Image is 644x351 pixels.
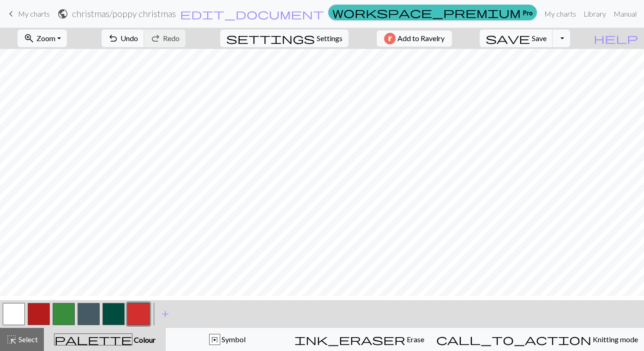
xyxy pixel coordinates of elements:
span: highlight_alt [6,333,17,346]
a: My charts [6,6,50,22]
span: edit_document [180,7,324,20]
button: Undo [102,30,144,47]
a: Pro [328,5,537,20]
span: Add to Ravelry [397,33,445,44]
button: Zoom [18,30,67,47]
span: ink_eraser [295,333,405,346]
button: Save [480,30,553,47]
span: public [57,7,68,20]
div: y [210,334,220,345]
span: Undo [120,34,138,42]
a: Library [580,5,610,23]
span: workspace_premium [332,6,521,19]
span: Settings [317,33,343,44]
span: Colour [132,335,156,344]
a: Manual [610,5,640,23]
button: Knitting mode [430,328,644,351]
span: zoom_in [24,32,35,45]
span: help [594,32,638,45]
span: add [160,308,171,321]
span: Select [17,335,38,344]
span: Symbol [220,335,246,344]
img: Ravelry [384,33,396,44]
span: call_to_action [436,333,591,346]
span: keyboard_arrow_left [6,7,17,20]
button: y Symbol [166,328,289,351]
button: Erase [289,328,430,351]
button: Add to Ravelry [377,30,452,47]
span: palette [54,333,132,346]
i: Settings [226,33,315,44]
a: My charts [541,5,580,23]
span: settings [226,32,315,45]
span: save [486,32,530,45]
button: Colour [44,328,166,351]
span: My charts [18,9,50,18]
button: SettingsSettings [220,30,349,47]
span: Zoom [36,34,55,42]
span: Erase [405,335,424,344]
span: Knitting mode [591,335,638,344]
h2: christmas / poppy christmas [72,8,176,19]
span: Save [532,34,547,42]
span: undo [108,32,119,45]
